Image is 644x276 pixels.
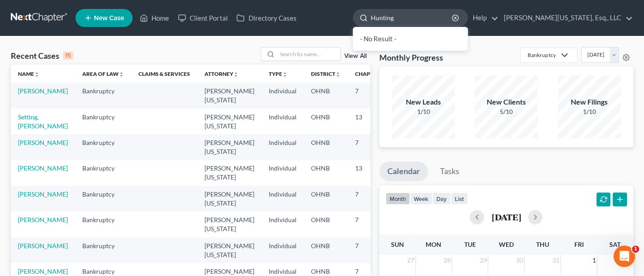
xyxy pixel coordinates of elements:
[348,109,393,134] td: 13
[632,245,639,253] span: 1
[551,255,560,266] span: 31
[348,83,393,108] td: 7
[75,160,131,186] td: Bankruptcy
[75,237,131,263] td: Bankruptcy
[18,87,68,95] a: [PERSON_NAME]
[491,212,521,222] h2: [DATE]
[197,109,262,134] td: [PERSON_NAME][US_STATE]
[348,186,393,211] td: 7
[304,83,348,108] td: OHNB
[262,134,304,160] td: Individual
[18,139,68,146] a: [PERSON_NAME]
[11,50,73,61] div: Recent Cases
[233,72,239,77] i: unfold_more
[304,211,348,237] td: OHNB
[75,186,131,211] td: Bankruptcy
[558,107,621,116] div: 1/10
[34,72,40,77] i: unfold_more
[371,9,453,26] input: Search by name...
[63,52,73,60] div: 15
[82,70,124,77] a: Area of Lawunfold_more
[18,164,68,172] a: [PERSON_NAME]
[515,255,524,266] span: 30
[536,241,549,248] span: Thu
[304,160,348,186] td: OHNB
[18,190,68,198] a: [PERSON_NAME]
[262,109,304,134] td: Individual
[232,10,301,26] a: Directory Cases
[609,241,621,248] span: Sat
[197,134,262,160] td: [PERSON_NAME][US_STATE]
[386,193,410,205] button: month
[262,186,304,211] td: Individual
[335,72,341,77] i: unfold_more
[475,107,537,116] div: 5/10
[451,193,468,205] button: list
[262,237,304,263] td: Individual
[277,48,340,61] input: Search by name...
[18,267,68,275] a: [PERSON_NAME]
[262,160,304,186] td: Individual
[18,216,68,223] a: [PERSON_NAME]
[443,255,452,266] span: 28
[410,193,432,205] button: week
[304,186,348,211] td: OHNB
[197,186,262,211] td: [PERSON_NAME][US_STATE]
[18,242,68,250] a: [PERSON_NAME]
[613,245,635,267] iframe: Intercom live chat
[304,109,348,134] td: OHNB
[75,109,131,134] td: Bankruptcy
[75,211,131,237] td: Bankruptcy
[262,83,304,108] td: Individual
[475,97,537,107] div: New Clients
[119,72,124,77] i: unfold_more
[426,241,441,248] span: Mon
[173,10,232,26] a: Client Portal
[269,70,288,77] a: Typeunfold_more
[304,134,348,160] td: OHNB
[18,113,68,130] a: Setting, [PERSON_NAME]
[262,211,304,237] td: Individual
[344,53,367,59] a: View All
[94,15,124,22] span: New Case
[348,160,393,186] td: 13
[558,97,621,107] div: New Filings
[197,83,262,108] td: [PERSON_NAME][US_STATE]
[304,237,348,263] td: OHNB
[392,97,455,107] div: New Leads
[468,10,498,26] a: Help
[591,255,597,266] span: 1
[499,241,514,248] span: Wed
[197,160,262,186] td: [PERSON_NAME][US_STATE]
[379,52,443,63] h3: Monthly Progress
[574,241,583,248] span: Fri
[528,51,555,59] div: Bankruptcy
[392,107,455,116] div: 1/10
[355,70,386,77] a: Chapterunfold_more
[353,27,468,51] div: - No Result -
[432,193,451,205] button: day
[131,65,197,83] th: Claims & Services
[379,162,428,181] a: Calendar
[18,70,40,77] a: Nameunfold_more
[348,211,393,237] td: 7
[282,72,288,77] i: unfold_more
[479,255,488,266] span: 29
[311,70,341,77] a: Districtunfold_more
[432,162,467,181] a: Tasks
[391,241,404,248] span: Sun
[464,241,475,248] span: Tue
[348,237,393,263] td: 7
[197,211,262,237] td: [PERSON_NAME][US_STATE]
[75,134,131,160] td: Bankruptcy
[348,134,393,160] td: 7
[406,255,415,266] span: 27
[204,70,239,77] a: Attorneyunfold_more
[499,10,633,26] a: [PERSON_NAME][US_STATE], Esq., LLC
[197,237,262,263] td: [PERSON_NAME][US_STATE]
[75,83,131,108] td: Bankruptcy
[135,10,173,26] a: Home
